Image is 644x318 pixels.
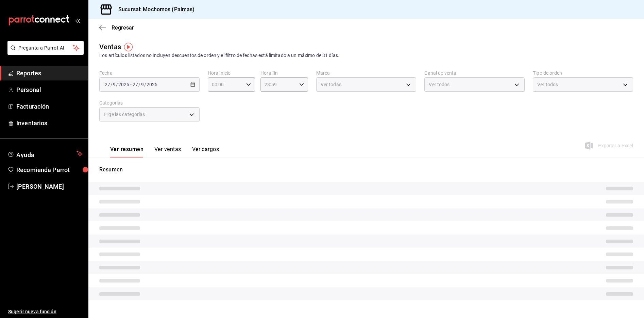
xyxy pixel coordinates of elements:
label: Marca [316,71,417,75]
input: ---- [118,82,130,87]
span: - [130,82,132,87]
span: / [116,82,118,87]
button: Ver resumen [110,146,143,157]
a: Pregunta a Parrot AI [5,49,84,56]
span: / [138,82,140,87]
span: Ayuda [16,150,74,158]
img: Tooltip marker [124,43,133,51]
span: Recomienda Parrot [16,165,83,174]
span: Ver todos [429,81,450,88]
span: Ver todas [321,81,341,88]
label: Hora fin [260,71,308,75]
h3: Sucursal: Mochomos (Palmas) [113,5,195,14]
input: ---- [146,82,158,87]
label: Hora inicio [208,71,255,75]
button: open_drawer_menu [75,18,80,23]
span: [PERSON_NAME] [16,182,83,191]
div: Los artículos listados no incluyen descuentos de orden y el filtro de fechas está limitado a un m... [99,52,633,59]
span: Regresar [112,24,134,31]
span: Ver todos [537,81,558,88]
div: Ventas [99,42,121,52]
span: Inventarios [16,118,83,128]
input: -- [113,82,116,87]
label: Tipo de orden [533,71,633,75]
span: / [111,82,113,87]
button: Regresar [99,24,134,31]
span: Facturación [16,102,83,111]
span: Personal [16,85,83,94]
span: Elige las categorías [104,111,145,118]
div: navigation tabs [110,146,219,157]
button: Ver cargos [192,146,219,157]
button: Pregunta a Parrot AI [7,41,84,55]
span: / [144,82,146,87]
span: Pregunta a Parrot AI [18,44,73,52]
label: Canal de venta [424,71,525,75]
span: Reportes [16,69,83,78]
span: Sugerir nueva función [8,308,83,315]
input: -- [141,82,144,87]
button: Ver ventas [154,146,181,157]
label: Fecha [99,71,200,75]
p: Resumen [99,166,633,174]
input: -- [132,82,138,87]
label: Categorías [99,100,200,105]
input: -- [104,82,111,87]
